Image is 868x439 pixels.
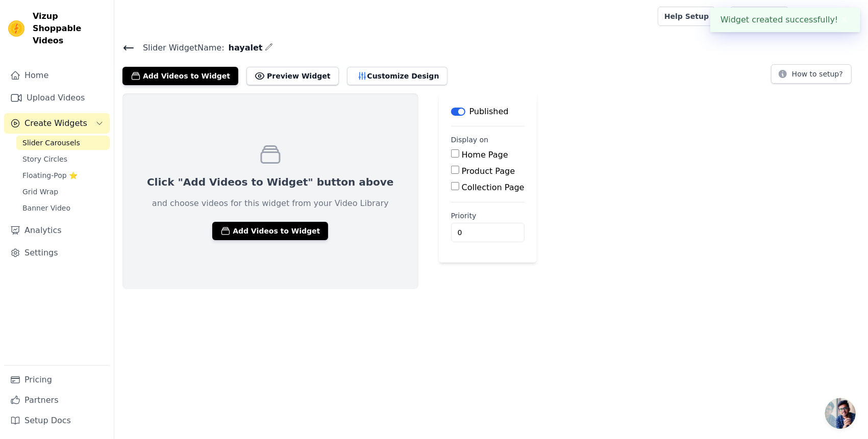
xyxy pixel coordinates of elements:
[4,65,110,86] a: Home
[16,152,110,166] a: Story Circles
[462,150,508,160] label: Home Page
[4,370,110,390] a: Pricing
[147,175,394,189] p: Click "Add Videos to Widget" button above
[838,14,850,26] button: Close
[16,185,110,199] a: Grid Wrap
[4,220,110,241] a: Analytics
[225,42,263,54] span: hayalet
[813,7,860,25] p: scoobyboo
[771,64,852,84] button: How to setup?
[33,10,106,47] span: Vizup Shoppable Videos
[4,88,110,108] a: Upload Videos
[22,187,58,197] span: Grid Wrap
[730,7,788,26] a: Book Demo
[4,410,110,431] a: Setup Docs
[347,67,448,85] button: Customize Design
[16,168,110,183] a: Floating-Pop ⭐
[658,7,715,26] a: Help Setup
[246,67,338,85] button: Preview Widget
[22,138,80,148] span: Slider Carousels
[825,398,856,429] div: Açık sohbet
[152,197,389,210] p: and choose videos for this widget from your Video Library
[22,170,78,180] span: Floating-Pop ⭐
[122,67,238,85] button: Add Videos to Widget
[710,8,860,32] div: Widget created successfully!
[135,42,225,54] span: Slider Widget Name:
[22,203,70,213] span: Banner Video
[469,106,509,118] p: Published
[771,71,852,81] a: How to setup?
[451,135,489,145] legend: Display on
[16,201,110,215] a: Banner Video
[4,113,110,134] button: Create Widgets
[451,211,525,221] label: Priority
[797,7,860,25] button: S scoobyboo
[16,136,110,150] a: Slider Carousels
[24,117,87,130] span: Create Widgets
[462,166,515,176] label: Product Page
[212,222,328,240] button: Add Videos to Widget
[4,243,110,263] a: Settings
[22,154,67,164] span: Story Circles
[462,183,525,192] label: Collection Page
[265,41,273,55] div: Edit Name
[4,390,110,410] a: Partners
[8,20,24,37] img: Vizup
